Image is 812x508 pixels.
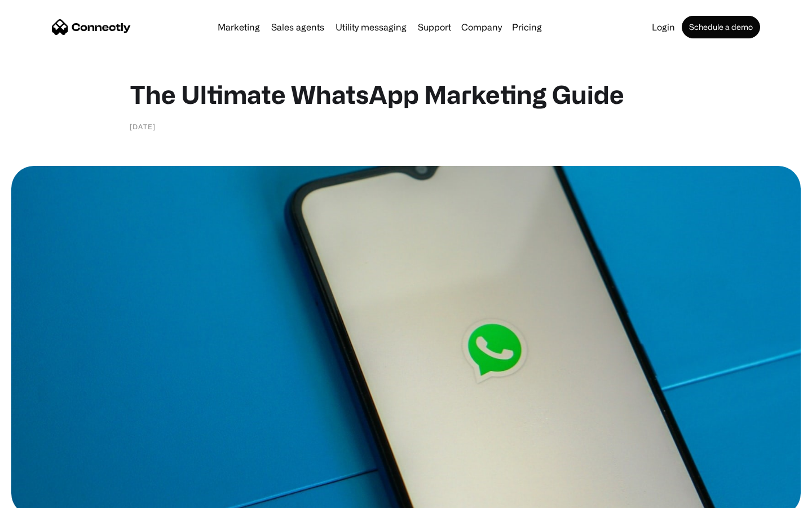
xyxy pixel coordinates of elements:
[267,23,329,32] a: Sales agents
[331,23,411,32] a: Utility messaging
[458,19,505,35] div: Company
[130,79,682,110] h1: The Ultimate WhatsApp Marketing Guide
[213,23,264,32] a: Marketing
[130,121,156,132] div: [DATE]
[23,488,68,504] ul: Language list
[413,23,456,32] a: Support
[461,19,502,35] div: Company
[647,23,679,32] a: Login
[682,16,760,38] a: Schedule a demo
[11,488,68,504] aside: Language selected: English
[52,19,131,36] a: home
[507,23,546,32] a: Pricing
